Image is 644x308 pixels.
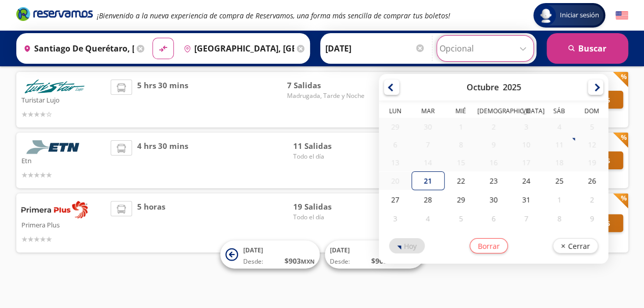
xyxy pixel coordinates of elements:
[411,118,444,136] div: 30-Sep-25
[543,118,576,136] div: 04-Oct-25
[179,36,294,61] input: Buscar Destino
[293,152,364,161] span: Todo el día
[411,209,444,228] div: 04-Nov-25
[243,246,263,254] span: [DATE]
[137,201,165,245] span: 5 horas
[285,255,315,266] span: $ 903
[411,136,444,153] div: 07-Oct-25
[477,136,510,153] div: 09-Oct-25
[477,171,510,190] div: 23-Oct-25
[445,118,477,136] div: 01-Oct-25
[21,218,106,230] p: Primera Plus
[379,153,411,171] div: 13-Oct-25
[445,190,477,209] div: 29-Oct-25
[21,93,106,106] p: Turistar Lujo
[293,140,364,152] span: 11 Salidas
[325,36,425,61] input: Elegir Fecha
[467,82,499,93] div: Octubre
[510,107,543,118] th: Viernes
[543,136,576,153] div: 11-Oct-25
[556,10,603,20] span: Iniciar sesión
[379,172,411,190] div: 20-Oct-25
[379,136,411,153] div: 06-Oct-25
[477,190,510,209] div: 30-Oct-25
[243,257,263,266] span: Desde:
[411,190,444,209] div: 28-Oct-25
[510,153,543,171] div: 17-Oct-25
[287,91,364,100] span: Madrugada, Tarde y Noche
[543,153,576,171] div: 18-Oct-25
[470,238,508,253] button: Borrar
[445,136,477,153] div: 08-Oct-25
[445,153,477,171] div: 15-Oct-25
[137,80,188,120] span: 5 hrs 30 mins
[477,153,510,171] div: 16-Oct-25
[137,140,188,181] span: 4 hrs 30 mins
[547,33,628,64] button: Buscar
[379,118,411,136] div: 29-Sep-25
[21,154,106,166] p: Etn
[220,241,320,269] button: [DATE]Desde:$903MXN
[576,153,608,171] div: 19-Oct-25
[411,153,444,171] div: 14-Oct-25
[293,201,364,213] span: 19 Salidas
[576,171,608,190] div: 26-Oct-25
[576,190,608,209] div: 02-Nov-25
[379,107,411,118] th: Lunes
[325,241,424,269] button: [DATE]Desde:$903MXN
[477,209,510,228] div: 06-Nov-25
[411,171,444,190] div: 21-Oct-25
[510,136,543,153] div: 10-Oct-25
[97,11,450,20] em: ¡Bienvenido a la nueva experiencia de compra de Reservamos, una forma más sencilla de comprar tus...
[330,246,350,254] span: [DATE]
[543,107,576,118] th: Sábado
[445,171,477,190] div: 22-Oct-25
[16,6,93,21] i: Brand Logo
[293,213,364,222] span: Todo el día
[287,80,364,91] span: 7 Salidas
[440,36,531,61] input: Opcional
[445,209,477,228] div: 05-Nov-25
[510,118,543,136] div: 03-Oct-25
[411,107,444,118] th: Martes
[576,209,608,228] div: 09-Nov-25
[543,171,576,190] div: 25-Oct-25
[576,107,608,118] th: Domingo
[16,6,93,24] a: Brand Logo
[301,258,315,265] small: MXN
[21,140,88,154] img: Etn
[379,209,411,228] div: 03-Nov-25
[21,201,88,218] img: Primera Plus
[19,36,134,61] input: Buscar Origen
[389,238,425,253] button: Hoy
[330,257,350,266] span: Desde:
[543,190,576,209] div: 01-Nov-25
[576,118,608,136] div: 05-Oct-25
[510,171,543,190] div: 24-Oct-25
[379,190,411,209] div: 27-Oct-25
[477,107,510,118] th: Jueves
[510,190,543,209] div: 31-Oct-25
[510,209,543,228] div: 07-Nov-25
[21,80,88,93] img: Turistar Lujo
[553,238,598,253] button: Cerrar
[543,209,576,228] div: 08-Nov-25
[576,136,608,153] div: 12-Oct-25
[503,82,521,93] div: 2025
[615,9,628,22] button: English
[371,255,401,266] span: $ 903
[445,107,477,118] th: Miércoles
[477,118,510,136] div: 02-Oct-25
